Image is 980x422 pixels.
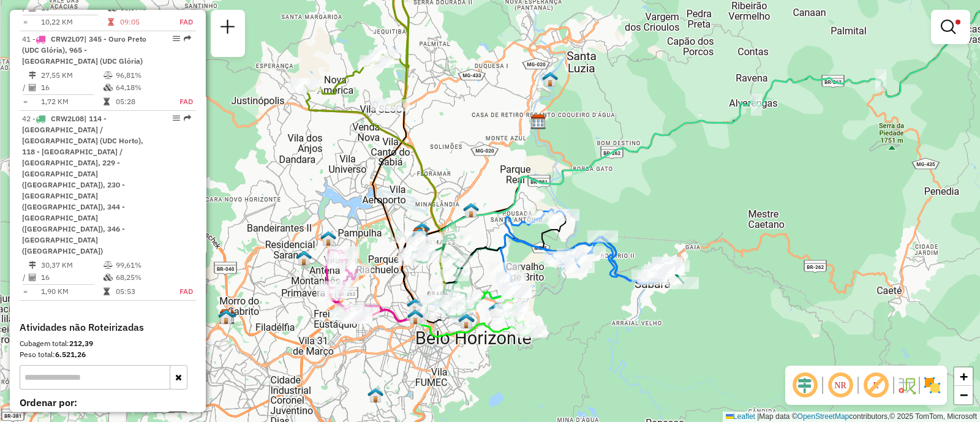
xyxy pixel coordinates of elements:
[69,339,93,348] strong: 212,39
[115,285,166,298] td: 05:53
[412,227,428,243] img: Teste
[166,96,194,108] td: FAD
[956,20,960,24] span: Filtro Ativo
[897,375,916,395] img: Fluxo de ruas
[22,81,28,94] td: /
[104,98,110,105] i: Tempo total em rota
[40,69,103,81] td: 27,55 KM
[22,285,28,298] td: =
[542,71,558,87] img: Cross Santa Luzia
[960,369,968,384] span: +
[367,387,383,403] img: 212 UDC WCL Estoril
[29,84,36,91] i: Total de Atividades
[115,96,166,108] td: 05:28
[108,18,114,26] i: Tempo total em rota
[40,16,107,28] td: 10,22 KM
[104,72,113,79] i: % de utilização do peso
[296,250,312,266] img: 208 UDC Full Gloria
[922,375,942,395] img: Exibir/Ocultar setores
[115,259,166,271] td: 99,61%
[29,72,36,79] i: Distância Total
[20,338,196,349] div: Cubagem total:
[954,386,973,404] a: Zoom out
[414,222,430,238] img: Simulação- STA
[104,288,110,295] i: Tempo total em rota
[115,81,166,94] td: 64,18%
[40,271,103,284] td: 16
[40,285,103,298] td: 1,90 KM
[22,96,28,108] td: =
[40,81,103,94] td: 16
[22,114,143,255] span: | 114 - [GEOGRAPHIC_DATA] / [GEOGRAPHIC_DATA] (UDC Horto), 118 - [GEOGRAPHIC_DATA] / [GEOGRAPHIC_...
[20,349,196,360] div: Peso total:
[104,274,113,281] i: % de utilização da cubagem
[488,302,504,318] img: Cross Dock
[757,412,759,421] span: |
[22,34,146,66] span: 41 -
[173,35,180,42] em: Opções
[407,309,423,325] img: 209 UDC Full Bonfim
[790,371,820,400] span: Ocultar deslocamento
[29,262,36,269] i: Distância Total
[184,35,191,42] em: Rota exportada
[115,69,166,81] td: 96,81%
[55,350,86,359] strong: 6.521,26
[221,308,236,324] img: CDD Contagem
[861,371,891,400] span: Exibir rótulo
[166,285,194,298] td: FAD
[115,271,166,284] td: 68,25%
[104,262,113,269] i: % de utilização do peso
[20,322,196,333] h4: Atividades não Roteirizadas
[119,16,167,28] td: 09:05
[20,395,196,410] label: Ordenar por:
[954,367,973,386] a: Zoom in
[104,84,113,91] i: % de utilização da cubagem
[320,230,336,246] img: Warecloud Parque Pedro ll
[936,15,965,39] a: Exibir filtros
[960,387,968,402] span: −
[40,259,103,271] td: 30,37 KM
[216,15,240,42] a: Nova sessão e pesquisa
[463,202,479,218] img: 211 UDC WCL Vila Suzana
[40,96,103,108] td: 1,72 KM
[797,412,850,421] a: OpenStreetMap
[22,114,143,255] span: 42 -
[218,309,234,325] img: Mult Contagem
[184,115,191,122] em: Rota exportada
[723,412,980,422] div: Map data © contributors,© 2025 TomTom, Microsoft
[530,114,546,130] img: CDD Santa Luzia
[826,371,855,400] span: Ocultar NR
[51,34,84,43] span: CRW2L07
[173,115,180,122] em: Opções
[458,313,474,329] img: Warecloud Saudade
[51,114,84,123] span: CRW2L08
[22,16,28,28] td: =
[726,412,755,421] a: Leaflet
[22,34,146,66] span: | 345 - Ouro Preto (UDC Glória), 965 - [GEOGRAPHIC_DATA] (UDC Glória)
[407,298,423,314] img: Transit Point - 1
[29,274,36,281] i: Total de Atividades
[22,271,28,284] td: /
[167,16,194,28] td: FAD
